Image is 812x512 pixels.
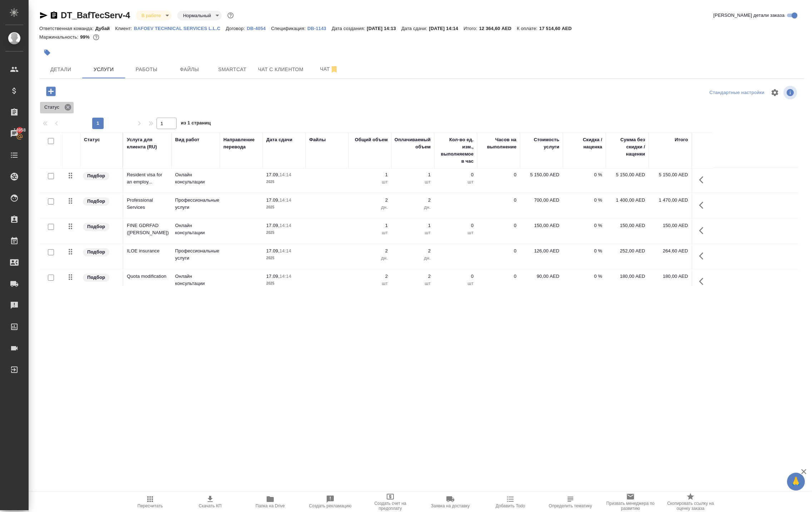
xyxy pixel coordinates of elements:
div: Статус [84,136,100,143]
p: 2 [395,197,431,204]
p: дн. [352,204,388,211]
p: шт [395,280,431,287]
span: Скачать КП [199,503,222,508]
p: шт [395,229,431,236]
p: Договор: [226,26,247,31]
p: 17 514,60 AED [539,26,577,31]
p: дн. [395,204,431,211]
button: Создать рекламацию [300,492,360,512]
span: Скопировать ссылку на оценку заказа [665,501,716,511]
p: 17.09, [266,223,279,228]
p: 14:14 [279,172,291,177]
span: 14958 [9,127,30,134]
p: 0 % [566,247,602,255]
p: Итого: [464,26,479,31]
span: Папка на Drive [256,503,285,508]
p: 0 % [566,273,602,280]
button: Добавить услугу [41,84,61,99]
button: Добавить Todo [480,492,540,512]
span: Создать рекламацию [309,503,352,508]
button: Показать кнопки [695,171,712,188]
div: Статус [40,102,74,113]
p: DB-4054 [247,26,271,31]
span: Услуги [86,65,121,74]
span: Чат [312,65,346,74]
p: Онлайн консультации [175,222,216,236]
p: 2025 [266,229,302,236]
p: 17.09, [266,197,279,203]
p: 14:14 [279,274,291,279]
button: Показать кнопки [695,273,712,290]
button: Призвать менеджера по развитию [600,492,660,512]
div: Стоимость услуги [524,136,559,151]
p: шт [438,280,474,287]
td: 0 [477,269,520,294]
p: 14:14 [279,223,291,228]
div: Направление перевода [223,136,259,151]
button: В работе [139,13,163,19]
p: 0 % [566,222,602,229]
button: Добавить тэг [39,45,55,60]
a: 14958 [2,125,27,143]
p: шт [352,280,388,287]
p: 0 [438,273,474,280]
p: 90,00 AED [524,273,559,280]
span: Создать счет на предоплату [365,501,416,511]
p: 2 [352,197,388,204]
a: BAFOEV TECHNICAL SERVICES L.L.C [134,25,226,31]
p: 700,00 AED [524,197,559,204]
span: Чат с клиентом [258,65,303,74]
p: Профессиональные услуги [175,247,216,262]
div: Дата сдачи [266,136,292,143]
td: 0 [477,168,520,193]
span: Посмотреть информацию [783,86,798,99]
p: DB-1143 [307,26,332,31]
p: [DATE] 14:14 [429,26,464,31]
button: Доп статусы указывают на важность/срочность заказа [226,11,235,20]
div: Часов на выполнение [481,136,516,151]
p: Спецификация: [271,26,307,31]
p: 99% [80,34,91,40]
button: Показать кнопки [695,222,712,239]
span: Настроить таблицу [766,84,783,101]
button: Определить тематику [540,492,600,512]
p: 180,00 AED [609,273,645,280]
div: Услуга для клиента (RU) [127,136,168,151]
div: Кол-во ед. изм., выполняемое в час [438,136,474,165]
p: 14:14 [279,197,291,203]
p: 2 [352,273,388,280]
p: Resident visa for an employ... [127,171,168,186]
span: из 1 страниц [181,119,211,129]
p: Маржинальность: [39,34,80,40]
p: 180,00 AED [652,273,688,280]
p: Дата создания: [332,26,367,31]
span: Smartcat [215,65,249,74]
p: Онлайн консультации [175,273,216,287]
div: Сумма без скидки / наценки [609,136,645,158]
div: Вид работ [175,136,199,143]
div: split button [708,87,766,98]
p: 5 150,00 AED [524,171,559,178]
span: Детали [44,65,78,74]
p: Подбор [87,223,105,230]
button: Скопировать ссылку для ЯМессенджера [39,11,48,20]
p: 0 [438,222,474,229]
p: 12 364,60 AED [479,26,517,31]
p: шт [438,178,474,186]
button: Показать кнопки [695,197,712,214]
p: 2025 [266,255,302,262]
button: Скопировать ссылку на оценку заказа [660,492,721,512]
p: 2025 [266,178,302,186]
p: 150,00 AED [652,222,688,229]
div: Файлы [309,136,326,143]
svg: Отписаться [330,65,338,74]
button: 🙏 [787,473,805,491]
p: 0 % [566,197,602,204]
p: 17.09, [266,248,279,253]
p: Подбор [87,172,105,179]
p: 2 [395,273,431,280]
p: 17.09, [266,274,279,279]
p: FINE GDRFAD ([PERSON_NAME]) [127,222,168,236]
p: шт [352,178,388,186]
p: шт [395,178,431,186]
